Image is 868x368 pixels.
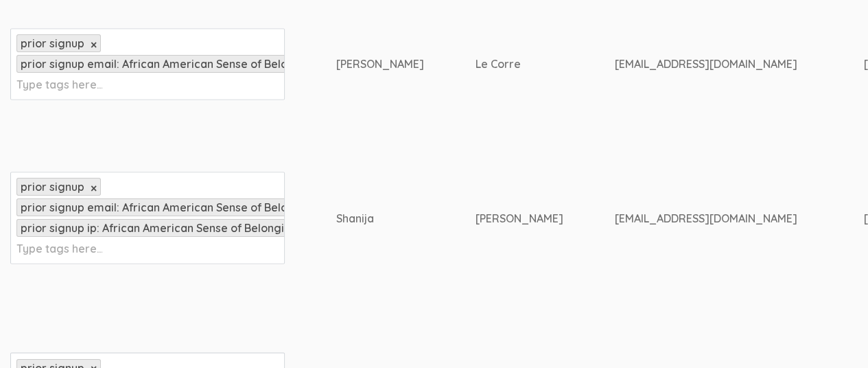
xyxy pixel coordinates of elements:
[615,210,812,226] div: [EMAIL_ADDRESS][DOMAIN_NAME]
[21,200,318,214] span: prior signup email: African American Sense of Belonging
[799,302,868,368] iframe: Chat Widget
[16,240,102,257] input: Type tags here...
[21,180,84,194] span: prior signup
[21,221,298,235] span: prior signup ip: African American Sense of Belonging
[91,39,97,51] a: ×
[91,183,97,194] a: ×
[476,210,563,226] div: [PERSON_NAME]
[336,56,424,72] div: [PERSON_NAME]
[21,57,318,71] span: prior signup email: African American Sense of Belonging
[476,56,563,72] div: Le Corre
[16,76,102,93] input: Type tags here...
[21,36,84,50] span: prior signup
[336,210,424,226] div: Shanija
[615,56,812,72] div: [EMAIL_ADDRESS][DOMAIN_NAME]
